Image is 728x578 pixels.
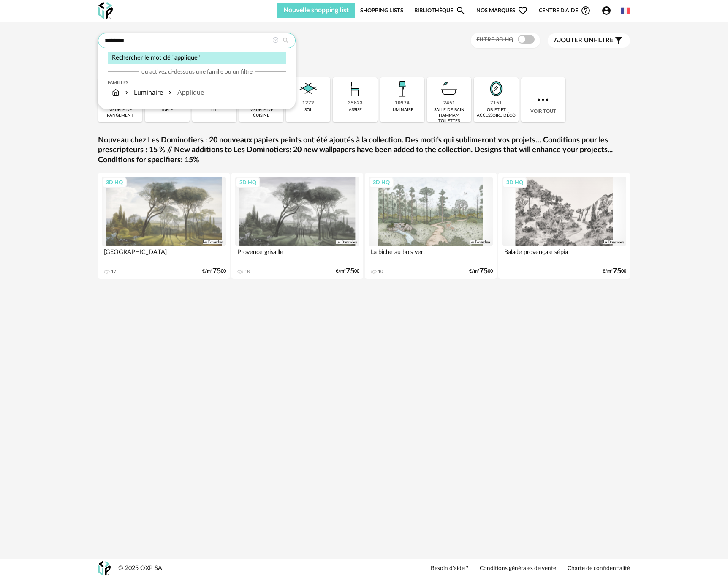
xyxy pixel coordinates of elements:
[360,3,403,18] a: Shopping Lists
[98,2,113,19] img: OXP
[108,52,286,64] div: Rechercher le mot clé " "
[480,565,556,573] a: Conditions générales de vente
[211,107,217,113] div: lit
[535,92,551,107] img: more.7b13dc1.svg
[490,100,502,106] div: 7151
[98,136,630,165] a: Nouveau chez Les Dominotiers : 20 nouveaux papiers peints ont été ajoutés à la collection. Des mo...
[283,7,349,14] span: Nouvelle shopping list
[539,5,591,16] span: Centre d'aideHelp Circle Outline icon
[621,6,630,15] img: fr
[236,177,260,188] div: 3D HQ
[111,269,116,275] div: 17
[108,80,286,86] div: Familles
[365,173,497,279] a: 3D HQ La biche au bois vert 10 €/m²7500
[476,3,528,18] span: Nos marques
[369,177,394,188] div: 3D HQ
[568,565,630,573] a: Charte de confidentialité
[98,561,111,576] img: OXP
[212,268,221,274] span: 75
[369,246,493,263] div: La biche au bois vert
[202,268,226,274] div: €/m² 00
[503,177,527,188] div: 3D HQ
[521,77,565,122] div: Voir tout
[98,173,230,279] a: 3D HQ [GEOGRAPHIC_DATA] 17 €/m²7500
[244,269,250,275] div: 18
[476,37,513,43] span: Filtre 3D HQ
[429,107,469,124] div: salle de bain hammam toilettes
[123,88,163,98] div: Luminaire
[161,107,173,113] div: table
[102,177,127,188] div: 3D HQ
[601,5,611,16] span: Account Circle icon
[112,88,120,98] img: svg+xml;base64,PHN2ZyB3aWR0aD0iMTYiIGhlaWdodD0iMTciIHZpZXdCb3g9IjAgMCAxNiAxNyIgZmlsbD0ibm9uZSIgeG...
[614,35,624,46] span: Filter icon
[231,173,363,279] a: 3D HQ Provence grisaille 18 €/m²7500
[297,77,320,100] img: Sol.png
[242,107,281,118] div: meuble de cuisine
[438,77,461,100] img: Salle%20de%20bain.png
[554,37,594,44] span: Ajouter un
[349,107,362,113] div: assise
[502,246,626,263] div: Balade provençale sépia
[336,268,359,274] div: €/m² 00
[102,246,226,263] div: [GEOGRAPHIC_DATA]
[391,107,413,113] div: luminaire
[118,564,162,573] div: © 2025 OXP SA
[601,5,615,16] span: Account Circle icon
[548,33,630,48] button: Ajouter unfiltre Filter icon
[479,268,488,274] span: 75
[518,5,528,16] span: Heart Outline icon
[554,36,614,45] span: filtre
[344,77,367,100] img: Assise.png
[443,100,455,106] div: 2451
[498,173,630,279] a: 3D HQ Balade provençale sépia €/m²7500
[346,268,354,274] span: 75
[277,3,355,18] button: Nouvelle shopping list
[348,100,363,106] div: 35823
[456,5,466,16] span: Magnify icon
[485,77,508,100] img: Miroir.png
[391,77,413,100] img: Luminaire.png
[174,55,198,61] span: applique
[603,268,626,274] div: €/m² 00
[304,107,312,113] div: sol
[141,68,253,76] span: ou activez ci-dessous une famille ou un filtre
[581,5,591,16] span: Help Circle Outline icon
[613,268,621,274] span: 75
[123,88,130,98] img: svg+xml;base64,PHN2ZyB3aWR0aD0iMTYiIGhlaWdodD0iMTYiIHZpZXdCb3g9IjAgMCAxNiAxNiIgZmlsbD0ibm9uZSIgeG...
[414,3,466,18] a: BibliothèqueMagnify icon
[476,107,516,118] div: objet et accessoire déco
[235,246,359,263] div: Provence grisaille
[395,100,410,106] div: 10974
[101,107,140,118] div: meuble de rangement
[469,268,493,274] div: €/m² 00
[431,565,468,573] a: Besoin d'aide ?
[302,100,314,106] div: 1272
[378,269,383,275] div: 10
